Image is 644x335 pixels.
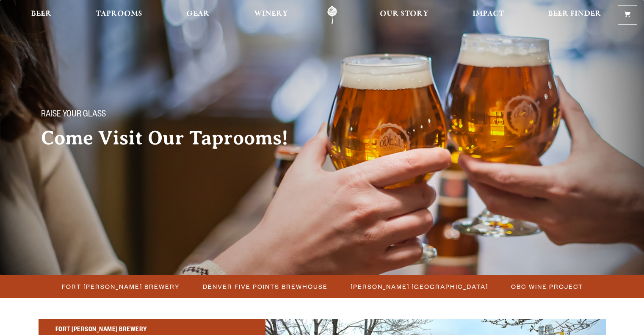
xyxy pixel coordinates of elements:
span: Our Story [380,11,428,17]
a: OBC Wine Project [506,280,587,293]
a: Beer Finder [542,6,607,25]
span: [PERSON_NAME] [GEOGRAPHIC_DATA] [351,280,488,293]
span: Impact [473,11,504,17]
a: Denver Five Points Brewhouse [198,280,332,293]
span: Raise your glass [41,110,106,121]
a: Our Story [374,6,434,25]
span: Taprooms [96,11,142,17]
a: Gear [181,6,215,25]
span: Denver Five Points Brewhouse [203,280,328,293]
a: Fort [PERSON_NAME] Brewery [57,280,184,293]
span: Beer Finder [548,11,601,17]
span: Fort [PERSON_NAME] Brewery [62,280,180,293]
a: [PERSON_NAME] [GEOGRAPHIC_DATA] [345,280,492,293]
span: Beer [31,11,52,17]
span: Gear [186,11,210,17]
span: Winery [254,11,288,17]
a: Impact [467,6,509,25]
a: Odell Home [316,6,348,25]
a: Winery [249,6,293,25]
a: Beer [25,6,57,25]
a: Taprooms [90,6,148,25]
h2: Come Visit Our Taprooms! [41,127,305,149]
span: OBC Wine Project [511,280,583,293]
